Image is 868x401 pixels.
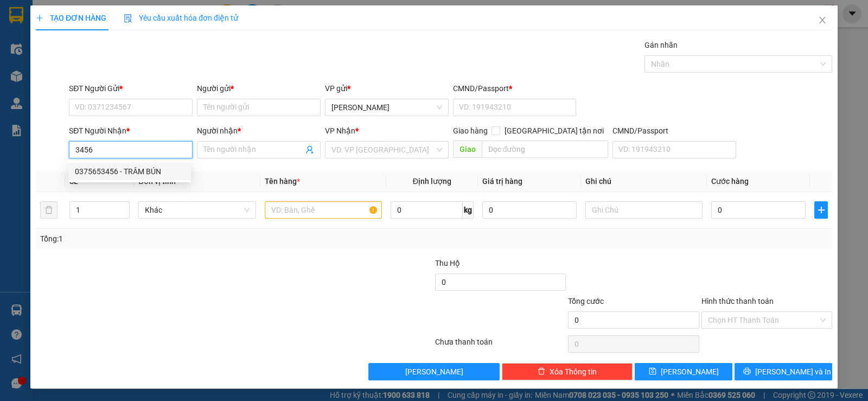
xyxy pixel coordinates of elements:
[331,99,442,116] span: Phan Rang
[265,201,382,219] input: VD: Bàn, Ghế
[453,126,488,135] span: Giao hàng
[145,202,249,218] span: Khác
[711,177,749,186] span: Cước hàng
[482,177,522,186] span: Giá trị hàng
[453,82,577,94] div: CMND/Passport
[197,82,321,94] div: Người gửi
[265,177,300,186] span: Tên hàng
[482,141,609,158] input: Dọc đường
[814,201,828,219] button: plus
[735,363,832,380] button: printer[PERSON_NAME] và In
[807,5,838,36] button: Close
[743,367,751,376] span: printer
[581,171,707,192] th: Ghi chú
[612,125,736,137] div: CMND/Passport
[413,177,451,186] span: Định lượng
[550,366,597,378] span: Xóa Thông tin
[502,363,633,380] button: deleteXóa Thông tin
[197,125,321,137] div: Người nhận
[661,366,719,378] span: [PERSON_NAME]
[435,259,460,268] span: Thu Hộ
[124,14,132,23] img: icon
[69,82,193,94] div: SĐT Người Gửi
[36,14,43,22] span: plus
[325,126,355,135] span: VP Nhận
[818,16,827,24] span: close
[649,367,656,376] span: save
[482,201,577,219] input: 0
[40,233,336,245] div: Tổng: 1
[538,367,545,376] span: delete
[635,363,732,380] button: save[PERSON_NAME]
[453,141,482,158] span: Giao
[305,145,314,154] span: user-add
[405,366,463,378] span: [PERSON_NAME]
[815,206,827,214] span: plus
[568,297,604,305] span: Tổng cước
[463,201,474,219] span: kg
[75,166,184,177] div: 0375653456 - TRÂM BÚN
[124,14,238,22] span: Yêu cầu xuất hóa đơn điện tử
[68,163,191,180] div: 0375653456 - TRÂM BÚN
[40,201,58,219] button: delete
[701,297,774,305] label: Hình thức thanh toán
[325,82,449,94] div: VP gửi
[585,201,703,219] input: Ghi Chú
[368,363,499,380] button: [PERSON_NAME]
[644,41,678,49] label: Gán nhãn
[69,125,193,137] div: SĐT Người Nhận
[434,336,567,355] div: Chưa thanh toán
[755,366,831,378] span: [PERSON_NAME] và In
[500,125,608,137] span: [GEOGRAPHIC_DATA] tận nơi
[36,14,106,22] span: TẠO ĐƠN HÀNG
